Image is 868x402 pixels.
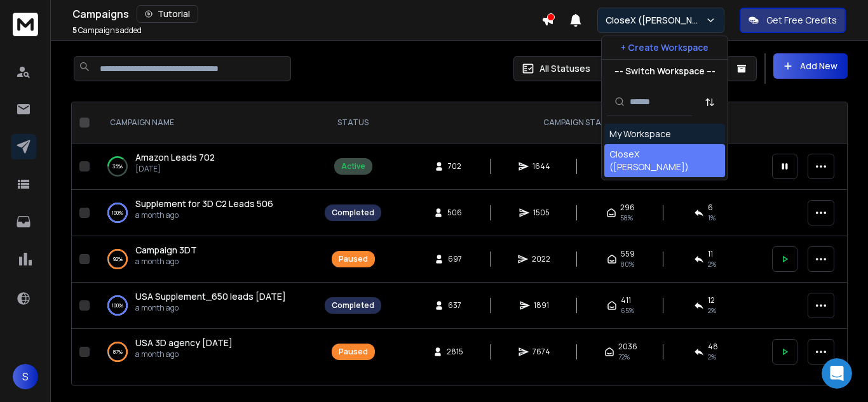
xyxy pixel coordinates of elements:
[447,208,462,218] span: 506
[112,160,123,173] p: 35 %
[40,304,50,314] button: Emoji picker
[20,174,198,261] div: As mentioned earlier, both mailboxes are already connected to another ReachInbox account. Unfortu...
[135,151,215,164] a: Amazon Leads 702
[135,198,273,210] span: Supplement for 3D C2 Leads 506
[10,79,244,336] div: Raj says…
[708,342,718,352] span: 48
[766,14,837,27] p: Get Free Credits
[740,8,846,33] button: Get Free Credits
[614,65,715,77] p: --- Switch Workspace ---
[135,151,215,163] span: Amazon Leads 702
[697,90,722,115] button: Sort by Sort A-Z
[708,213,715,223] span: 1 %
[621,41,709,54] p: + Create Workspace
[773,53,848,79] button: Add New
[135,210,273,220] p: a month ago
[609,128,671,140] div: My Workspace
[72,25,77,36] span: 5
[620,203,635,213] span: 296
[135,337,233,349] span: USA 3D agency [DATE]
[135,349,233,359] p: a month ago
[20,268,198,305] div: Please check internally with your team to confirm if anyone might have connected them earlier.
[341,161,365,171] div: Active
[72,5,541,23] div: Campaigns
[317,102,389,144] th: STATUS
[135,244,197,256] span: Campaign 3DT
[95,283,317,329] td: 100%USA Supplement_650 leads [DATE]a month ago
[218,299,238,319] button: Send a message…
[8,5,32,29] button: go back
[339,254,368,264] div: Paused
[20,105,198,168] div: Yes, I’m referring to the same issue regarding the two mailboxes, and .
[448,254,462,264] span: 697
[135,303,286,313] p: a month ago
[534,300,549,311] span: 1891
[137,5,198,23] button: Tutorial
[389,102,764,144] th: CAMPAIGN STATS
[10,79,208,313] div: Hi [PERSON_NAME],Yes, I’m referring to the same issue regarding the two mailboxes,[EMAIL_ADDRESS]...
[708,305,716,316] span: 2 %
[135,198,273,210] a: Supplement for 3D C2 Leads 506
[618,342,637,352] span: 2036
[135,164,215,174] p: [DATE]
[618,352,630,362] span: 72 %
[95,329,317,375] td: 87%USA 3D agency [DATE]a month ago
[135,257,197,267] p: a month ago
[199,5,223,29] button: Home
[448,161,461,171] span: 702
[112,299,123,312] p: 100 %
[13,364,38,389] button: S
[62,16,158,29] p: The team can also help
[606,14,705,27] p: CloseX ([PERSON_NAME])
[92,49,234,62] div: Thank you.
[533,208,550,218] span: 1505
[708,295,715,305] span: 12
[95,102,317,144] th: CAMPAIGN NAME
[339,347,368,357] div: Paused
[113,253,123,265] p: 92 %
[621,249,635,259] span: 559
[708,352,716,362] span: 2 %
[72,25,142,36] p: Campaigns added
[602,36,728,59] button: + Create Workspace
[20,87,198,100] div: Hi [PERSON_NAME],
[532,254,550,264] span: 2022
[621,295,631,305] span: 411
[81,304,91,314] button: Start recording
[11,278,243,299] textarea: Message…
[62,6,80,16] h1: Box
[447,347,463,357] span: 2815
[20,131,102,154] a: [EMAIL_ADDRESS][DOMAIN_NAME]
[708,259,716,269] span: 2 %
[539,62,590,75] p: All Statuses
[609,148,720,173] div: CloseX ([PERSON_NAME])
[621,305,634,316] span: 65 %
[36,7,57,27] img: Profile image for Box
[113,345,123,358] p: 87 %
[20,144,193,166] a: [EMAIL_ADDRESS][DOMAIN_NAME]
[532,161,550,171] span: 1644
[135,290,286,302] span: USA Supplement_650 leads [DATE]
[135,290,286,303] a: USA Supplement_650 leads [DATE]
[135,244,197,257] a: Campaign 3DT
[20,304,30,314] button: Upload attachment
[708,203,713,213] span: 6
[60,304,71,314] button: Gif picker
[332,300,374,311] div: Completed
[448,300,461,311] span: 637
[223,5,246,28] div: Close
[95,236,317,283] td: 92%Campaign 3DTa month ago
[95,190,317,236] td: 100%Supplement for 3D C2 Leads 506a month ago
[332,208,374,218] div: Completed
[620,213,633,223] span: 58 %
[95,144,317,190] td: 35%Amazon Leads 702[DATE]
[621,259,634,269] span: 80 %
[112,206,123,219] p: 100 %
[532,347,550,357] span: 7674
[708,249,713,259] span: 11
[822,358,852,389] iframe: To enrich screen reader interactions, please activate Accessibility in Grammarly extension settings
[135,337,233,349] a: USA 3D agency [DATE]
